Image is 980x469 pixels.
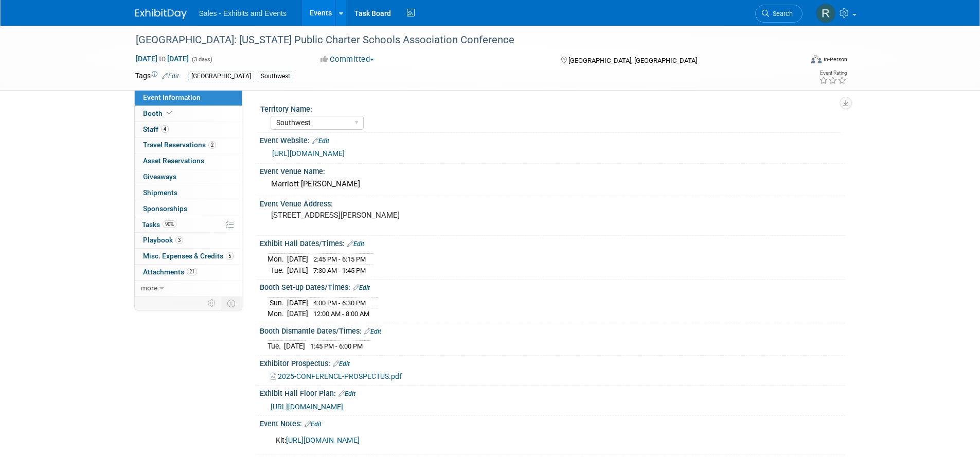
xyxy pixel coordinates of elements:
a: Shipments [135,185,242,201]
span: Shipments [143,188,177,197]
i: Booth reservation complete [167,110,172,116]
div: Marriott [PERSON_NAME] [268,176,838,192]
div: Event Website: [260,133,845,146]
td: Sun. [268,297,287,308]
span: Staff [143,125,169,133]
a: Edit [162,73,179,80]
div: Southwest [258,71,293,82]
td: Mon. [268,253,287,265]
a: Tasks90% [135,217,242,233]
span: 2 [208,141,216,149]
span: Playbook [143,236,183,244]
div: Event Rating [819,71,847,76]
a: [URL][DOMAIN_NAME] [271,403,343,411]
span: Event Information [143,93,201,101]
td: Mon. [268,308,287,319]
div: Event Venue Address: [260,196,845,209]
td: Toggle Event Tabs [221,297,242,310]
a: [URL][DOMAIN_NAME] [286,436,360,445]
a: Edit [353,284,370,291]
pre: [STREET_ADDRESS][PERSON_NAME] [271,211,492,220]
td: [DATE] [284,341,305,352]
div: Territory Name: [260,101,841,114]
div: Event Notes: [260,416,845,429]
span: 12:00 AM - 8:00 AM [313,310,369,318]
div: Event Venue Name: [260,164,845,177]
a: Attachments21 [135,265,242,280]
span: Sponsorships [143,204,187,213]
a: Giveaways [135,169,242,185]
a: Event Information [135,90,242,106]
span: 2:45 PM - 6:15 PM [313,255,366,263]
a: 2025-CONFERENCE-PROSPECTUS.pdf [271,372,402,380]
td: Personalize Event Tab Strip [203,297,221,310]
span: Sales - Exhibits and Events [199,9,287,18]
span: [DATE] [DATE] [135,54,189,63]
span: (3 days) [191,56,212,63]
span: 4:00 PM - 6:30 PM [313,299,366,307]
span: Misc. Expenses & Credits [143,252,234,260]
a: Booth [135,106,242,121]
a: Search [755,5,803,23]
span: 7:30 AM - 1:45 PM [313,267,366,274]
span: 90% [163,220,176,228]
a: Asset Reservations [135,153,242,169]
a: Staff4 [135,122,242,137]
a: Edit [305,421,322,428]
a: more [135,281,242,296]
a: Edit [333,360,350,368]
img: Format-Inperson.png [811,55,822,63]
span: 2025-CONFERENCE-PROSPECTUS.pdf [278,372,402,380]
a: Misc. Expenses & Credits5 [135,249,242,264]
div: Booth Set-up Dates/Times: [260,280,845,293]
span: 4 [161,125,169,133]
div: In-Person [823,56,847,63]
span: 5 [226,252,234,260]
span: more [141,284,157,292]
a: Sponsorships [135,201,242,217]
a: [URL][DOMAIN_NAME] [272,149,345,158]
div: Exhibit Hall Dates/Times: [260,236,845,249]
td: [DATE] [287,265,308,275]
span: Asset Reservations [143,157,204,165]
div: [GEOGRAPHIC_DATA] [188,71,254,82]
td: [DATE] [287,308,308,319]
span: Booth [143,109,174,117]
a: Edit [364,328,381,335]
div: Kit: [269,430,732,451]
td: Tue. [268,265,287,275]
span: Tasks [142,220,176,229]
div: [GEOGRAPHIC_DATA]: [US_STATE] Public Charter Schools Association Conference [132,31,787,49]
img: ExhibitDay [135,9,187,19]
span: 1:45 PM - 6:00 PM [310,342,363,350]
button: Committed [317,54,378,65]
span: Travel Reservations [143,141,216,149]
div: Event Format [742,54,848,69]
span: Giveaways [143,172,176,181]
div: Booth Dismantle Dates/Times: [260,323,845,337]
a: Edit [338,390,355,397]
span: Attachments [143,268,197,276]
img: Renee Dietrich [816,4,835,23]
span: 3 [175,236,183,244]
a: Edit [347,240,364,248]
div: Exhibitor Prospectus: [260,356,845,369]
span: [GEOGRAPHIC_DATA], [GEOGRAPHIC_DATA] [568,57,697,64]
a: Travel Reservations2 [135,137,242,153]
span: Search [769,10,793,18]
div: Exhibit Hall Floor Plan: [260,386,845,399]
a: Edit [312,137,329,145]
span: to [157,55,167,63]
td: [DATE] [287,297,308,308]
td: Tags [135,71,179,82]
a: Playbook3 [135,233,242,248]
span: 21 [187,268,197,275]
td: [DATE] [287,253,308,265]
td: Tue. [268,341,284,352]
